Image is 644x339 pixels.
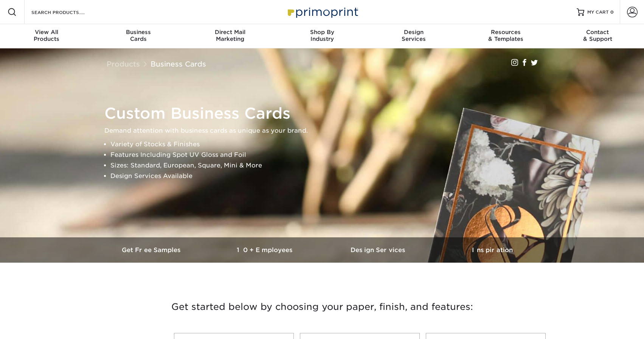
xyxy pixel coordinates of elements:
span: Resources [460,29,552,36]
li: Variety of Stocks & Finishes [110,139,547,150]
a: Design Services [322,237,436,263]
a: Resources& Templates [460,24,552,48]
li: Sizes: Standard, European, Square, Mini & More [110,160,547,171]
a: Inspiration [436,237,549,263]
div: Cards [92,29,184,42]
span: Contact [552,29,644,36]
h3: Get Free Samples [95,246,209,254]
p: Demand attention with business cards as unique as your brand. [104,125,547,136]
div: Marketing [184,29,276,42]
a: Contact& Support [552,24,644,48]
span: Shop By [276,29,368,36]
a: 10+ Employees [209,237,322,263]
h3: Get started below by choosing your paper, finish, and features: [101,290,543,324]
h3: Inspiration [436,246,549,254]
div: & Templates [460,29,552,42]
span: Direct Mail [184,29,276,36]
h3: Design Services [322,246,436,254]
li: Features Including Spot UV Gloss and Foil [110,150,547,160]
h3: 10+ Employees [209,246,322,254]
a: BusinessCards [92,24,184,48]
a: Business Cards [151,60,206,68]
li: Design Services Available [110,171,547,181]
span: View All [1,29,93,36]
span: Design [368,29,460,36]
h1: Custom Business Cards [104,104,547,122]
span: MY CART [587,9,609,15]
div: Industry [276,29,368,42]
span: 0 [610,9,614,15]
div: & Support [552,29,644,42]
div: Services [368,29,460,42]
input: SEARCH PRODUCTS..... [31,8,104,17]
a: Get Free Samples [95,237,209,263]
a: Shop ByIndustry [276,24,368,48]
a: Direct MailMarketing [184,24,276,48]
img: Primoprint [284,4,360,20]
span: Business [92,29,184,36]
a: View AllProducts [1,24,93,48]
a: DesignServices [368,24,460,48]
a: Products [107,60,140,68]
div: Products [1,29,93,42]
